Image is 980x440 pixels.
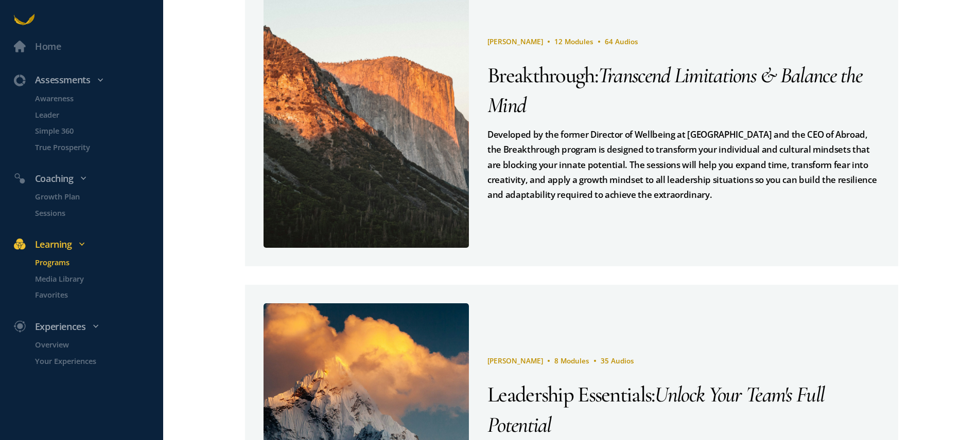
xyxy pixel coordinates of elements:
a: Programs [21,256,164,268]
span: Leadership Essentials [487,381,651,408]
span: [PERSON_NAME] [487,37,543,46]
p: True Prosperity [35,141,161,153]
a: Simple 360 [21,125,164,137]
a: Favorites [21,289,164,301]
div: Assessments [7,72,168,87]
div: Developed by the former Director of Wellbeing at [GEOGRAPHIC_DATA] and the CEO of Abroad, the Bre... [487,127,880,202]
div: : [487,379,880,439]
span: 8 Modules [554,356,589,365]
a: True Prosperity [21,141,164,153]
a: Growth Plan [21,191,164,203]
a: Media Library [21,273,164,285]
span: [PERSON_NAME] [487,356,543,365]
a: Awareness [21,93,164,104]
span: 35 Audios [601,356,634,365]
div: Coaching [7,171,168,186]
p: Simple 360 [35,125,161,137]
span: Breakthrough [487,62,594,88]
a: Sessions [21,207,164,218]
p: Your Experiences [35,355,161,366]
p: Growth Plan [35,191,161,203]
p: Media Library [35,273,161,285]
p: Favorites [35,289,161,301]
span: Transcend Limitations & Balance the Mind [487,62,862,119]
p: Sessions [35,207,161,218]
p: Programs [35,256,161,268]
div: : [487,60,880,120]
a: Leader [21,108,164,120]
span: Unlock Your Team's Full Potential [487,381,824,438]
a: Your Experiences [21,355,164,366]
span: 12 Modules [554,37,593,46]
p: Awareness [35,93,161,104]
a: Overview [21,339,164,351]
div: Experiences [7,319,168,334]
span: 64 Audios [605,37,638,46]
div: Home [35,39,61,54]
p: Overview [35,339,161,351]
p: Leader [35,108,161,120]
div: Learning [7,237,168,252]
